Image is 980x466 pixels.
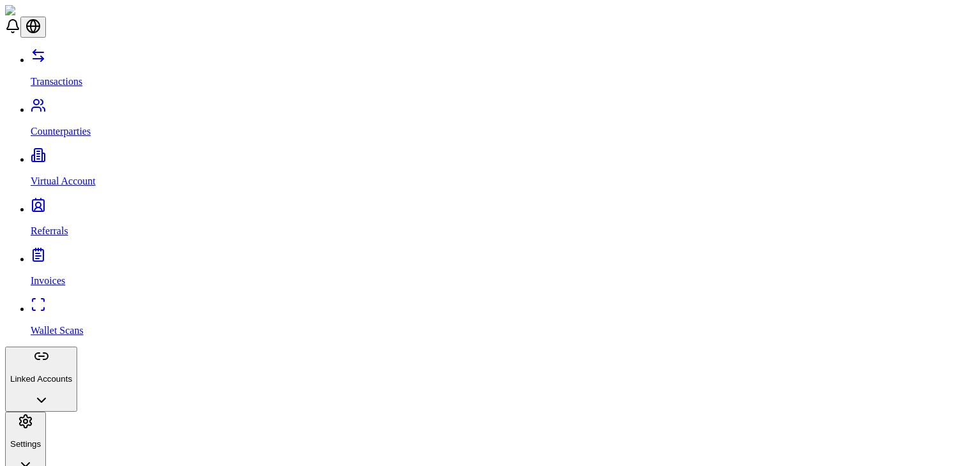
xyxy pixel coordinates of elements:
p: Wallet Scans [31,325,975,336]
p: Linked Accounts [10,374,72,384]
img: ShieldPay Logo [5,5,81,17]
p: Referrals [31,225,975,237]
button: Linked Accounts [5,347,77,412]
p: Settings [10,439,41,449]
a: Counterparties [31,104,975,137]
a: Virtual Account [31,154,975,187]
a: Wallet Scans [31,303,975,336]
a: Transactions [31,54,975,87]
a: Invoices [31,253,975,287]
p: Virtual Account [31,176,975,187]
p: Transactions [31,76,975,87]
p: Counterparties [31,126,975,137]
p: Invoices [31,275,975,287]
a: Referrals [31,204,975,237]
